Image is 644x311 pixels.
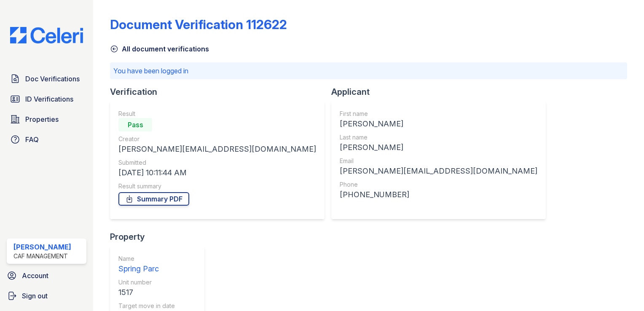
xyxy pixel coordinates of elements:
div: Name [118,255,175,263]
div: [PERSON_NAME][EMAIL_ADDRESS][DOMAIN_NAME] [340,165,537,177]
div: Verification [110,86,331,98]
a: Account [3,267,90,284]
span: Account [22,271,48,281]
span: Properties [25,114,59,124]
div: [DATE] 10:11:44 AM [118,167,316,179]
div: Last name [340,133,537,142]
div: Creator [118,135,316,143]
a: Name Spring Parc [118,255,175,275]
div: Target move in date [118,302,175,310]
a: All document verifications [110,44,209,54]
a: Summary PDF [118,192,189,206]
div: Submitted [118,158,316,167]
div: Email [340,157,537,165]
div: Unit number [118,278,175,287]
div: [PERSON_NAME] [340,142,537,153]
div: Applicant [331,86,553,98]
div: [PHONE_NUMBER] [340,189,537,201]
span: Doc Verifications [25,74,80,84]
a: Doc Verifications [7,70,86,87]
a: FAQ [7,131,86,148]
div: Result [118,110,316,118]
div: First name [340,110,537,118]
div: Spring Parc [118,263,175,275]
div: Phone [340,180,537,189]
div: Property [110,231,211,243]
div: Pass [118,118,152,131]
div: [PERSON_NAME] [340,118,537,130]
div: Document Verification 112622 [110,17,287,32]
span: FAQ [25,134,39,145]
div: [PERSON_NAME] [13,242,71,252]
div: [PERSON_NAME][EMAIL_ADDRESS][DOMAIN_NAME] [118,143,316,155]
a: Properties [7,111,86,128]
div: CAF Management [13,252,71,260]
img: CE_Logo_Blue-a8612792a0a2168367f1c8372b55b34899dd931a85d93a1a3d3e32e68fde9ad4.png [3,27,90,43]
span: Sign out [22,291,48,301]
div: 1517 [118,287,175,298]
a: ID Verifications [7,91,86,107]
div: Result summary [118,182,316,190]
span: ID Verifications [25,94,73,104]
p: You have been logged in [113,66,624,76]
a: Sign out [3,287,90,304]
